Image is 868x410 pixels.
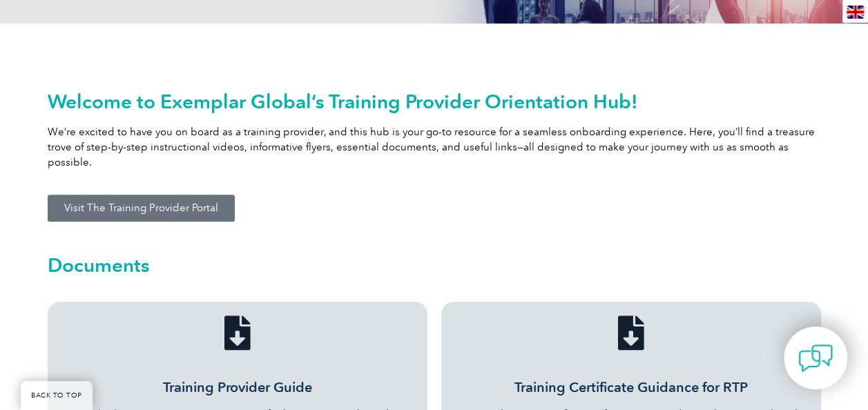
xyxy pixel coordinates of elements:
[64,203,218,213] span: Visit The Training Provider Portal
[21,381,93,410] a: BACK TO TOP
[514,379,748,396] a: Training Certificate Guidance for RTP
[220,315,255,350] a: Training Provider Guide
[614,315,648,350] a: Training Certificate Guidance for RTP
[847,6,864,19] img: en
[798,341,833,375] img: contact-chat.png
[48,254,821,276] h2: Documents
[48,195,235,222] a: Visit The Training Provider Portal
[48,90,821,113] h2: Welcome to Exemplar Global’s Training Provider Orientation Hub!
[48,124,821,170] p: We’re excited to have you on board as a training provider, and this hub is your go-to resource fo...
[163,379,312,396] a: Training Provider Guide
